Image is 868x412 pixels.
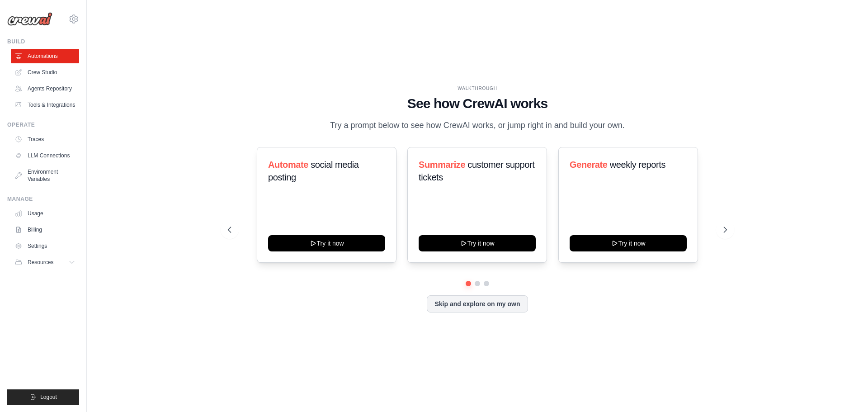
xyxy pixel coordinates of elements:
[11,206,79,221] a: Usage
[228,95,727,112] h1: See how CrewAI works
[28,259,53,266] span: Resources
[268,235,385,251] button: Try it now
[609,160,665,170] span: weekly reports
[11,65,79,80] a: Crew Studio
[40,393,57,401] span: Logout
[11,81,79,96] a: Agents Repository
[325,119,629,132] p: Try a prompt below to see how CrewAI works, or jump right in and build your own.
[419,160,534,182] span: customer support tickets
[11,49,79,63] a: Automations
[7,389,79,405] button: Logout
[11,223,79,237] a: Billing
[7,195,79,203] div: Manage
[419,235,536,251] button: Try it now
[7,38,79,45] div: Build
[11,255,79,270] button: Resources
[268,160,359,182] span: social media posting
[11,165,79,186] a: Environment Variables
[11,98,79,112] a: Tools & Integrations
[570,235,687,251] button: Try it now
[7,121,79,128] div: Operate
[570,160,608,170] span: Generate
[228,85,727,92] div: WALKTHROUGH
[11,239,79,253] a: Settings
[427,295,528,313] button: Skip and explore on my own
[11,132,79,147] a: Traces
[268,160,308,170] span: Automate
[7,12,52,26] img: Logo
[419,160,465,170] span: Summarize
[11,148,79,163] a: LLM Connections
